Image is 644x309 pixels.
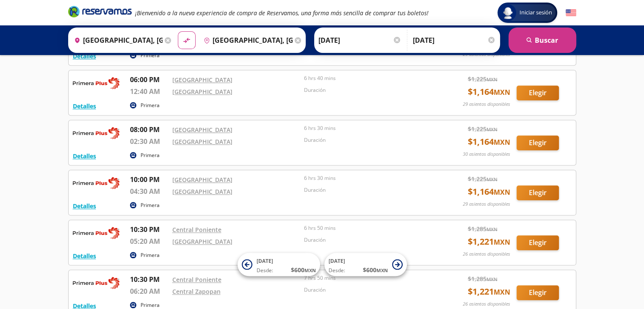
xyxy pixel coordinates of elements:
a: Brand Logo [68,5,132,20]
a: Central Poniente [172,276,221,284]
button: Buscar [509,28,576,53]
p: 6 hrs 30 mins [304,124,432,132]
p: 6 hrs 40 mins [304,74,432,82]
p: 12:40 AM [130,86,168,97]
a: [GEOGRAPHIC_DATA] [172,138,232,146]
p: 26 asientos disponibles [463,251,510,258]
span: Desde: [257,267,273,274]
p: 10:30 PM [130,274,168,284]
p: 05:20 AM [130,236,168,246]
p: 6 hrs 30 mins [304,174,432,182]
p: Duración [304,186,432,194]
input: Buscar Origen [71,30,163,51]
a: [GEOGRAPHIC_DATA] [172,88,232,96]
button: English [566,8,576,18]
small: MXN [494,287,510,297]
span: Desde: [329,267,345,274]
a: [GEOGRAPHIC_DATA] [172,188,232,196]
p: Primera [141,201,160,209]
span: $ 1,285 [468,224,498,233]
button: Elegir [517,185,559,200]
span: $ 1,225 [468,74,498,83]
span: $ 1,164 [468,135,510,148]
small: MXN [486,276,498,282]
span: $ 1,225 [468,174,498,183]
p: 06:00 PM [130,74,168,85]
p: 26 asientos disponibles [463,301,510,308]
a: [GEOGRAPHIC_DATA] [172,237,232,246]
button: Detalles [73,102,96,110]
button: Detalles [73,251,96,260]
small: MXN [494,188,510,197]
input: Buscar Destino [200,30,293,51]
a: [GEOGRAPHIC_DATA] [172,76,232,84]
span: $ 600 [291,265,316,274]
span: $ 1,221 [468,285,510,298]
a: Central Poniente [172,226,221,234]
img: RESERVAMOS [73,174,119,191]
small: MXN [486,226,498,232]
button: [DATE]Desde:$600MXN [324,253,407,276]
p: 04:30 AM [130,186,168,196]
p: Duración [304,86,432,94]
p: Duración [304,136,432,144]
span: $ 1,164 [468,86,510,98]
p: 08:00 PM [130,124,168,135]
small: MXN [304,267,316,273]
span: [DATE] [329,257,345,265]
p: Primera [141,52,160,59]
p: 29 asientos disponibles [463,101,510,108]
button: Elegir [517,86,559,100]
small: MXN [486,126,498,132]
small: MXN [486,176,498,182]
p: 10:30 PM [130,224,168,235]
input: Opcional [413,30,496,51]
p: Duración [304,236,432,244]
img: RESERVAMOS [73,274,119,291]
span: $ 1,285 [468,274,498,283]
img: RESERVAMOS [73,124,119,141]
button: Elegir [517,235,559,250]
small: MXN [486,76,498,83]
p: 06:20 AM [130,286,168,296]
a: [GEOGRAPHIC_DATA] [172,126,232,134]
button: Elegir [517,135,559,150]
p: Primera [141,251,160,259]
span: $ 600 [363,265,388,274]
a: Central Zapopan [172,287,221,295]
p: 10:00 PM [130,174,168,185]
button: Detalles [73,201,96,210]
p: 6 hrs 50 mins [304,224,432,232]
small: MXN [494,237,510,247]
em: ¡Bienvenido a la nueva experiencia de compra de Reservamos, una forma más sencilla de comprar tus... [135,9,428,17]
p: 7 hrs 50 mins [304,274,432,282]
p: 29 asientos disponibles [463,201,510,208]
span: $ 1,225 [468,124,498,133]
small: MXN [376,267,388,273]
button: Elegir [517,285,559,300]
small: MXN [494,88,510,97]
p: Primera [141,152,160,159]
span: Iniciar sesión [516,8,556,17]
i: Brand Logo [68,5,132,18]
span: [DATE] [257,257,273,265]
p: Primera [141,301,160,309]
p: Primera [141,102,160,109]
button: [DATE]Desde:$600MXN [238,253,320,276]
img: RESERVAMOS [73,224,119,241]
span: $ 1,164 [468,185,510,198]
p: Duración [304,286,432,294]
img: RESERVAMOS [73,74,119,91]
input: Elegir Fecha [318,30,401,51]
button: Detalles [73,52,96,61]
button: Detalles [73,152,96,160]
a: [GEOGRAPHIC_DATA] [172,176,232,184]
p: 30 asientos disponibles [463,151,510,158]
small: MXN [494,138,510,147]
p: 02:30 AM [130,136,168,146]
span: $ 1,221 [468,235,510,248]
